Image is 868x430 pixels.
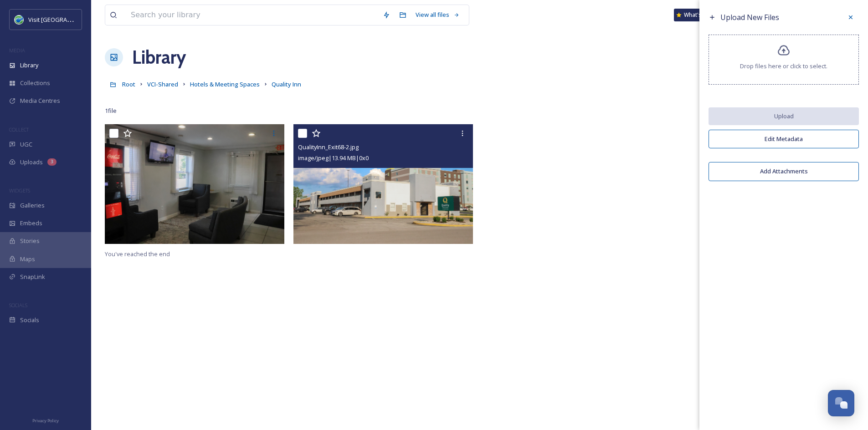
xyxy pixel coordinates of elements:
span: VCI-Shared [147,80,178,88]
span: Embeds [20,219,42,228]
img: QualityInn_Exit68-2.jpg [293,124,473,244]
div: 3 [47,158,56,166]
span: Galleries [20,201,45,210]
a: Quality Inn [272,79,301,90]
a: View all files [411,6,464,24]
a: VCI-Shared [147,79,178,90]
span: WIDGETS [9,187,30,194]
span: Drop files here or click to select. [740,62,827,71]
span: QualityInn_Exit68-2.jpg [298,143,359,151]
img: QualityInn_Exit68-1.jpg [105,124,284,244]
span: Stories [20,237,40,245]
span: Maps [20,255,35,263]
button: Edit Metadata [709,130,859,148]
span: Media Centres [20,96,60,105]
a: Library [132,44,186,71]
span: Hotels & Meeting Spaces [190,80,260,88]
span: COLLECT [9,126,29,133]
span: SOCIALS [9,302,27,309]
span: MEDIA [9,47,25,54]
span: image/jpeg | 13.94 MB | 0 x 0 [298,154,369,162]
a: Hotels & Meeting Spaces [190,79,260,90]
span: Collections [20,79,50,87]
img: cvctwitlogo_400x400.jpg [15,15,24,24]
a: Root [122,79,135,90]
button: Add Attachments [709,162,859,181]
input: Search your library [126,5,378,25]
span: Quality Inn [272,80,301,88]
span: Visit [GEOGRAPHIC_DATA] [US_STATE] [28,15,131,24]
span: 1 file [105,106,117,115]
span: Library [20,61,38,70]
span: UGC [20,140,32,149]
span: SnapLink [20,273,45,281]
span: Uploads [20,158,43,167]
span: Socials [20,316,39,324]
span: Upload New Files [720,12,779,22]
button: Open Chat [828,390,854,416]
a: What's New [674,9,719,21]
span: You've reached the end [105,250,170,258]
span: Root [122,80,135,88]
span: Privacy Policy [32,418,59,424]
button: Upload [709,107,859,125]
a: Privacy Policy [32,415,59,425]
